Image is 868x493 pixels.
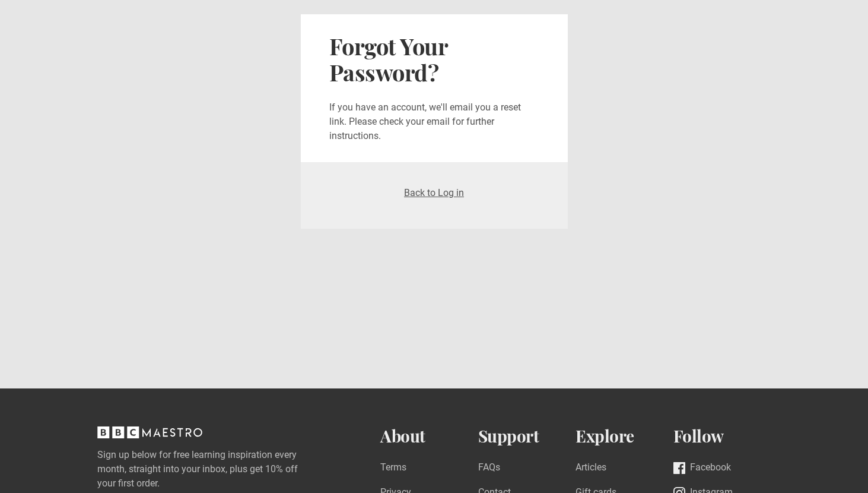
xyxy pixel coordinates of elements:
p: If you have an account, we'll email you a reset link. Please check your email for further instruc... [329,100,539,143]
a: Articles [576,460,606,476]
a: BBC Maestro, back to top [97,431,202,442]
h2: About [380,426,478,446]
a: Terms [380,460,406,476]
a: FAQs [478,460,500,476]
h2: Explore [576,426,673,446]
a: Back to Log in [404,187,464,198]
a: Facebook [673,460,731,476]
svg: BBC Maestro, back to top [97,426,202,438]
h2: Forgot Your Password? [329,33,539,86]
h2: Support [478,426,576,446]
label: Sign up below for free learning inspiration every month, straight into your inbox, plus get 10% o... [97,448,333,491]
h2: Follow [673,426,771,446]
